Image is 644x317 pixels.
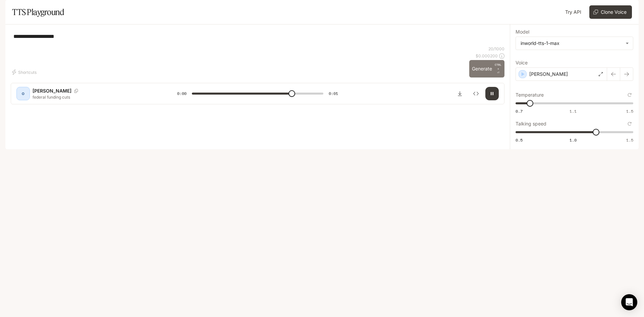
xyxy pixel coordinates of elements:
p: CTRL + [495,63,502,71]
button: open drawer [5,3,17,15]
span: 0.5 [516,137,523,143]
a: Try API [562,5,584,19]
span: 1.5 [626,108,633,114]
p: Voice [516,60,528,65]
p: ⏎ [495,63,502,75]
p: [PERSON_NAME] [529,71,568,77]
div: O [18,88,29,99]
span: 1.0 [570,137,577,143]
span: 0.7 [516,108,523,114]
button: Download audio [453,87,467,100]
div: inworld-tts-1-max [516,37,633,50]
span: 0:01 [329,90,338,97]
span: 1.1 [570,108,577,114]
span: 0:00 [177,90,186,97]
p: Talking speed [516,121,546,126]
p: $ 0.000200 [476,53,498,59]
button: Inspect [469,87,483,100]
button: Shortcuts [11,67,39,77]
button: GenerateCTRL +⏎ [469,60,504,77]
div: Open Intercom Messenger [621,294,637,310]
p: Model [516,30,529,34]
div: inworld-tts-1-max [521,40,622,47]
p: 20 / 1000 [488,46,504,52]
p: Temperature [516,93,544,97]
span: 1.5 [626,137,633,143]
button: Reset to default [626,91,633,99]
button: Copy Voice ID [71,89,81,93]
button: Clone Voice [589,5,632,19]
h1: TTS Playground [12,5,64,19]
p: federal funding cuts [33,94,161,100]
button: Reset to default [626,120,633,127]
p: [PERSON_NAME] [33,88,71,94]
